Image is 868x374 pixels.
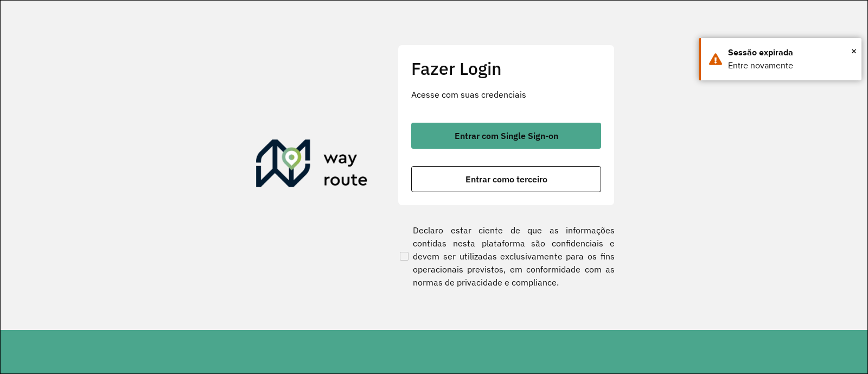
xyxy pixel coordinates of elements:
img: Roteirizador AmbevTech [256,140,368,192]
button: button [411,123,601,149]
span: Entrar com Single Sign-on [455,131,558,140]
h2: Fazer Login [411,58,601,79]
span: Entrar como terceiro [465,175,547,183]
button: Close [851,43,857,59]
p: Acesse com suas credenciais [411,88,601,101]
span: × [851,43,857,59]
div: Entre novamente [728,59,853,72]
div: Sessão expirada [728,46,853,59]
label: Declaro estar ciente de que as informações contidas nesta plataforma são confidenciais e devem se... [398,224,615,289]
button: button [411,166,601,192]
